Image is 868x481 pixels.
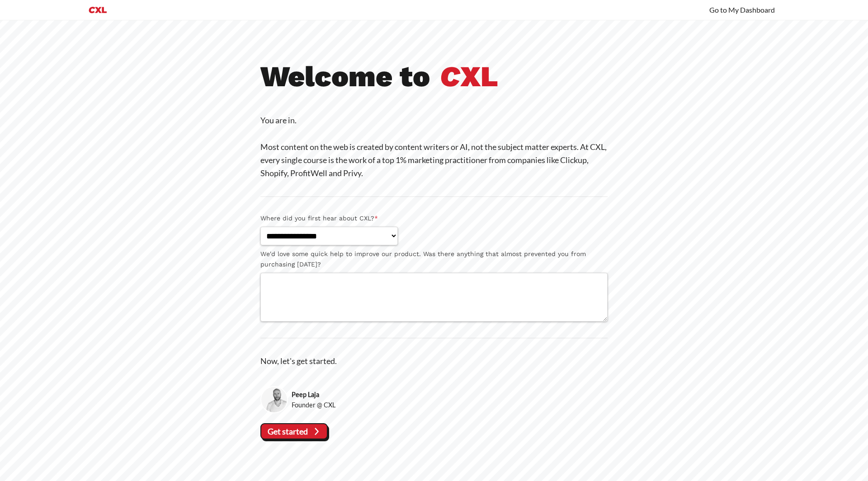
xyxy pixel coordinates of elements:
[260,386,288,414] img: Peep Laja, Founder @ CXL
[260,355,608,368] p: Now, let's get started.
[440,59,460,93] i: C
[260,213,608,224] label: Where did you first hear about CXL?
[260,59,430,93] b: Welcome to
[440,59,498,93] b: XL
[292,389,335,400] strong: Peep Laja
[260,114,608,180] p: You are in. Most content on the web is created by content writers or AI, not the subject matter e...
[260,249,608,270] label: We'd love some quick help to improve our product. Was there anything that almost prevented you fr...
[292,400,335,410] span: Founder @ CXL
[260,423,328,439] vaadin-button: Get started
